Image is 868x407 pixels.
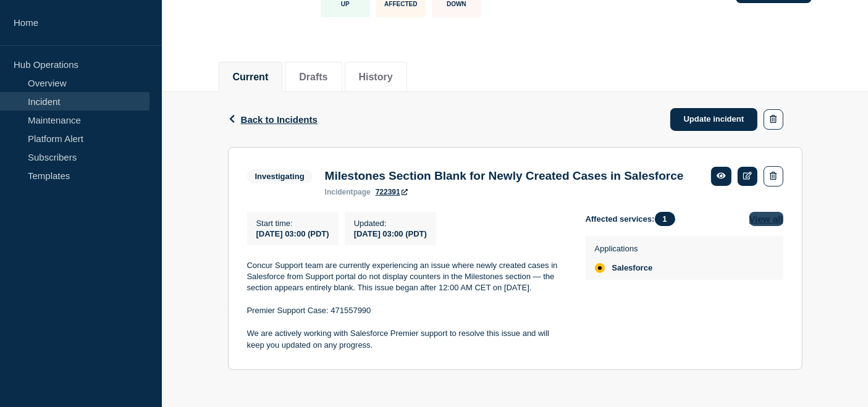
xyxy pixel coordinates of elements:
[247,169,313,183] span: Investigating
[247,328,566,351] p: We are actively working with Salesforce Premier support to resolve this issue and will keep you u...
[359,72,393,83] button: History
[376,188,408,196] a: 722391
[354,219,427,228] p: Updated :
[241,114,318,125] span: Back to Incidents
[341,1,350,7] p: Up
[228,114,318,125] button: Back to Incidents
[233,72,269,83] button: Current
[595,244,653,253] p: Applications
[447,1,466,7] p: Down
[670,108,758,131] a: Update incident
[256,219,329,228] p: Start time :
[749,212,783,226] button: View all
[655,212,675,226] span: 1
[384,1,417,7] p: Affected
[325,188,371,196] p: page
[299,72,327,83] button: Drafts
[354,228,427,238] div: [DATE] 03:00 (PDT)
[247,305,566,316] p: Premier Support Case: 471557990
[325,169,684,183] h3: Milestones Section Blank for Newly Created Cases in Salesforce
[586,212,681,226] span: Affected services:
[612,263,653,273] span: Salesforce
[256,229,329,238] span: [DATE] 03:00 (PDT)
[247,260,566,294] p: Concur Support team are currently experiencing an issue where newly created cases in Salesforce f...
[595,263,605,273] div: affected
[325,188,353,196] span: incident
